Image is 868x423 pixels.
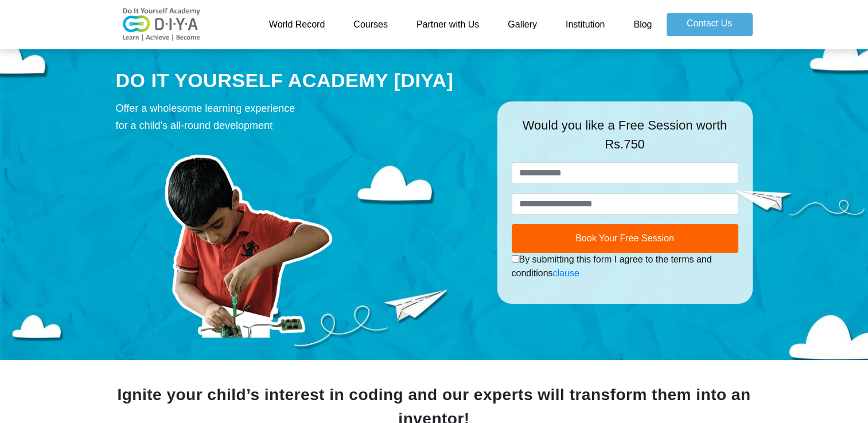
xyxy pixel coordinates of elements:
[116,7,208,42] img: logo-v2.png
[255,13,340,36] a: World Record
[619,13,666,36] a: Blog
[493,13,551,36] a: Gallery
[551,13,619,36] a: Institution
[339,13,402,36] a: Courses
[116,100,480,134] div: Offer a wholesome learning experience for a child's all-round development
[116,67,480,95] div: DO IT YOURSELF ACADEMY [DIYA]
[512,224,738,253] button: Book Your Free Session
[667,13,753,36] a: Contact Us
[512,116,738,162] div: Would you like a Free Session worth Rs.750
[575,233,674,243] span: Book Your Free Session
[402,13,493,36] a: Partner with Us
[512,253,738,280] div: By submitting this form I agree to the terms and conditions
[553,268,579,278] a: clause
[116,140,380,338] img: course-prod.png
